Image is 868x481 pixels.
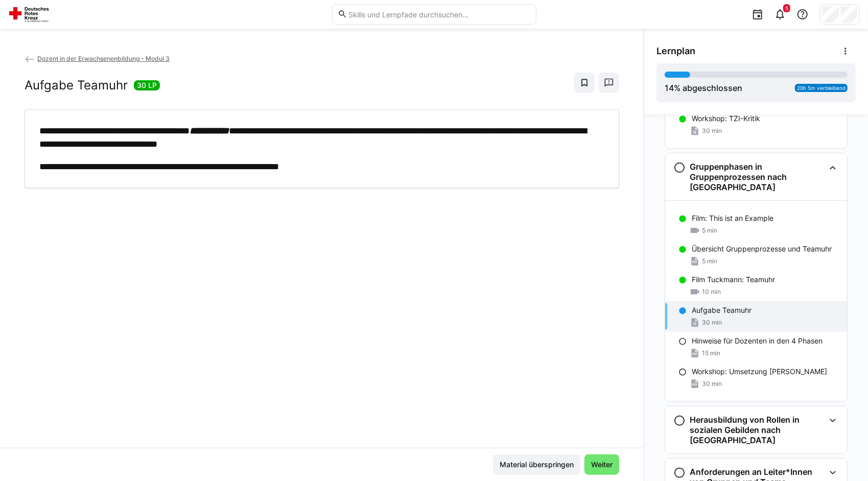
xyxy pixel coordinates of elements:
[692,274,775,285] p: Film Tuckmann: Teamuhr
[785,5,788,11] span: 5
[25,55,170,62] a: Dozent in der Erwachsenenbildung - Modul 3
[702,349,720,357] span: 15 min
[702,288,721,296] span: 10 min
[37,55,170,62] span: Dozent in der Erwachsenenbildung - Modul 3
[493,454,580,475] button: Material überspringen
[692,244,832,254] p: Übersicht Gruppenprozesse und Teamuhr
[692,305,752,315] p: Aufgabe Teamuhr
[590,460,614,470] span: Weiter
[797,85,846,91] span: 20h 5m verbleibend
[25,78,128,93] h2: Aufgabe Teamuhr
[690,415,825,445] h3: Herausbildung von Rollen in sozialen Gebilden nach [GEOGRAPHIC_DATA]
[665,83,674,93] span: 14
[498,460,575,470] span: Material überspringen
[665,82,742,94] div: % abgeschlossen
[347,10,530,19] input: Skills und Lernpfade durchsuchen…
[584,454,619,475] button: Weiter
[692,367,827,377] p: Workshop: Umsetzung [PERSON_NAME]
[656,45,695,57] span: Lernplan
[702,318,722,327] span: 30 min
[137,80,157,90] span: 30 LP
[702,127,722,135] span: 30 min
[692,113,760,124] p: Workshop: TZI-Kritik
[692,213,773,223] p: Film: This ist an Example
[702,257,717,265] span: 5 min
[702,226,717,235] span: 5 min
[702,380,722,388] span: 30 min
[690,162,825,192] h3: Gruppenphasen in Gruppenprozessen nach [GEOGRAPHIC_DATA]
[692,336,823,346] p: Hinweise für Dozenten in den 4 Phasen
